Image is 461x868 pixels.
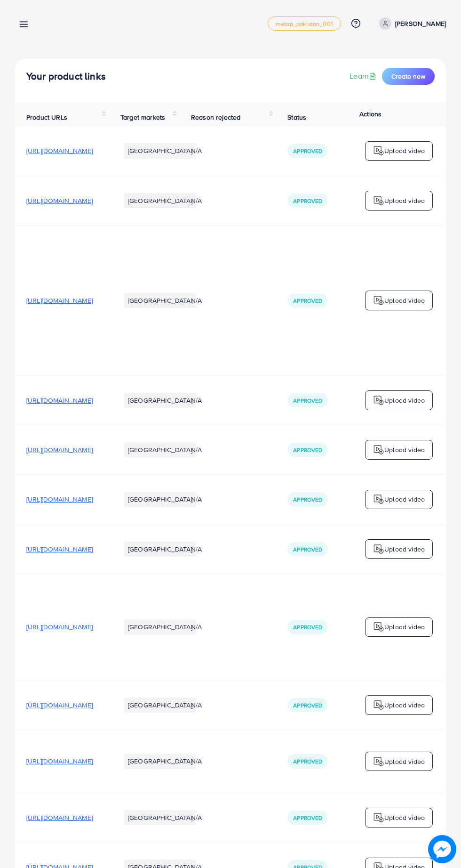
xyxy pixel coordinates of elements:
li: [GEOGRAPHIC_DATA] [124,442,196,457]
img: image [428,835,456,863]
span: N/A [191,396,202,405]
span: [URL][DOMAIN_NAME] [26,700,93,710]
p: Upload video [384,145,425,156]
img: logo [373,195,384,206]
span: [URL][DOMAIN_NAME] [26,622,93,632]
p: Upload video [384,295,425,306]
img: logo [373,756,384,767]
span: N/A [191,813,202,822]
span: Approved [293,397,322,405]
span: Approved [293,297,322,305]
span: N/A [191,756,202,766]
p: Upload video [384,756,425,767]
span: [URL][DOMAIN_NAME] [26,146,93,155]
img: logo [373,494,384,505]
img: logo [373,621,384,633]
img: logo [373,145,384,156]
span: [URL][DOMAIN_NAME] [26,396,93,405]
img: logo [373,812,384,823]
img: logo [373,544,384,555]
a: [PERSON_NAME] [375,17,446,30]
li: [GEOGRAPHIC_DATA] [124,698,196,713]
p: Upload video [384,544,425,555]
span: N/A [191,544,202,554]
span: N/A [191,700,202,710]
span: Product URLs [26,113,67,122]
span: Approved [293,757,322,765]
span: N/A [191,445,202,454]
span: [URL][DOMAIN_NAME] [26,813,93,822]
p: Upload video [384,444,425,455]
span: [URL][DOMAIN_NAME] [26,756,93,766]
a: Learn [350,71,378,81]
p: [PERSON_NAME] [395,18,446,29]
li: [GEOGRAPHIC_DATA] [124,754,196,769]
span: Target markets [120,113,165,122]
img: logo [373,295,384,306]
h4: Your product links [26,71,106,82]
p: Upload video [384,812,425,823]
span: [URL][DOMAIN_NAME] [26,544,93,554]
button: Create new [382,68,435,85]
li: [GEOGRAPHIC_DATA] [124,810,196,825]
p: Upload video [384,395,425,406]
p: Upload video [384,195,425,206]
img: logo [373,395,384,406]
li: [GEOGRAPHIC_DATA] [124,393,196,408]
li: [GEOGRAPHIC_DATA] [124,492,196,507]
span: Reason rejected [191,113,240,122]
span: Actions [359,109,382,119]
span: Approved [293,147,322,155]
a: metap_pakistan_001 [268,16,341,31]
span: [URL][DOMAIN_NAME] [26,495,93,504]
span: Approved [293,545,322,553]
span: Approved [293,623,322,631]
span: N/A [191,622,202,632]
span: Approved [293,495,322,503]
span: N/A [191,196,202,205]
span: [URL][DOMAIN_NAME] [26,296,93,305]
span: [URL][DOMAIN_NAME] [26,196,93,205]
img: logo [373,444,384,455]
span: Approved [293,814,322,822]
span: N/A [191,296,202,305]
span: Approved [293,446,322,454]
p: Upload video [384,621,425,633]
li: [GEOGRAPHIC_DATA] [124,619,196,634]
p: Upload video [384,699,425,711]
span: Approved [293,701,322,709]
li: [GEOGRAPHIC_DATA] [124,542,196,557]
span: Create new [391,72,425,81]
p: Upload video [384,494,425,505]
span: N/A [191,146,202,155]
span: [URL][DOMAIN_NAME] [26,445,93,454]
li: [GEOGRAPHIC_DATA] [124,193,196,208]
li: [GEOGRAPHIC_DATA] [124,293,196,308]
span: Approved [293,197,322,205]
span: metap_pakistan_001 [276,21,333,27]
span: Status [287,113,306,122]
span: N/A [191,495,202,504]
li: [GEOGRAPHIC_DATA] [124,143,196,158]
img: logo [373,699,384,711]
